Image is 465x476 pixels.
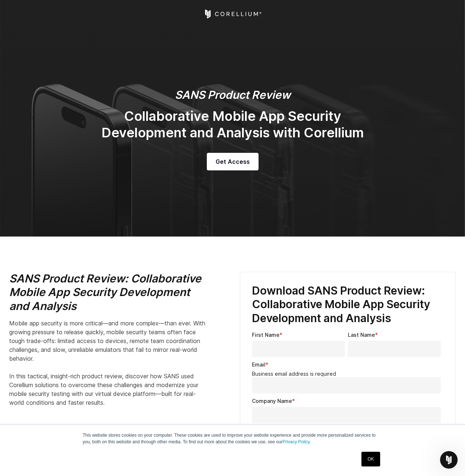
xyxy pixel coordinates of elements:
[440,451,458,469] iframe: Intercom live chat
[207,153,259,170] a: Get Access
[252,284,444,325] h3: Download SANS Product Review: Collaborative Mobile App Security Development and Analysis
[252,361,266,368] span: Email
[86,108,379,141] h2: Collaborative Mobile App Security Development and Analysis with Corellium
[252,371,444,377] legend: Business email address is required
[175,88,291,101] em: SANS Product Review
[203,10,262,18] a: Corellium Home
[361,452,380,466] a: OK
[348,332,375,338] span: Last Name
[9,272,201,313] i: SANS Product Review: Collaborative Mobile App Security Development and Analysis
[252,332,280,338] span: First Name
[282,439,311,444] a: Privacy Policy.
[83,432,382,445] p: This website stores cookies on your computer. These cookies are used to improve your website expe...
[252,398,292,404] span: Company Name
[216,157,250,166] span: Get Access
[9,413,208,435] h4: What You’ll Learn:
[9,319,208,407] p: Mobile app security is more critical—and more complex—than ever. With growing pressure to release...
